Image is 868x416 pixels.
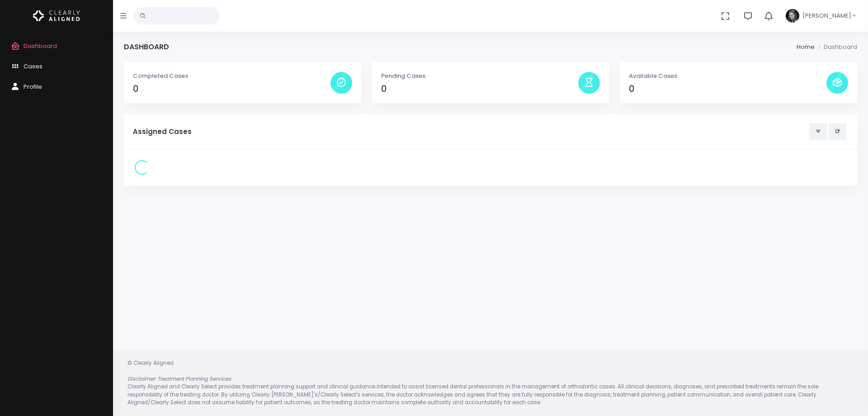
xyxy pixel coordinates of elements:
li: Home [797,43,815,52]
img: Logo Horizontal [33,6,80,25]
h5: Assigned Cases [133,128,809,136]
li: Dashboard [815,43,857,52]
span: Dashboard [24,42,57,50]
span: Profile [24,82,42,91]
h4: 0 [381,84,579,94]
div: © Clearly Aligned Clearly Aligned and Clearly Select provides treatment planning support and clin... [118,359,863,407]
em: Disclaimer: Treatment Planning Services [127,375,231,383]
span: [PERSON_NAME] [802,11,851,20]
h4: Dashboard [124,43,169,51]
img: Header Avatar [784,8,801,24]
h4: 0 [133,84,330,94]
span: Cases [24,62,42,71]
p: Available Cases [629,72,826,81]
p: Completed Cases [133,72,330,81]
h4: 0 [629,84,826,94]
p: Pending Cases [381,72,579,81]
